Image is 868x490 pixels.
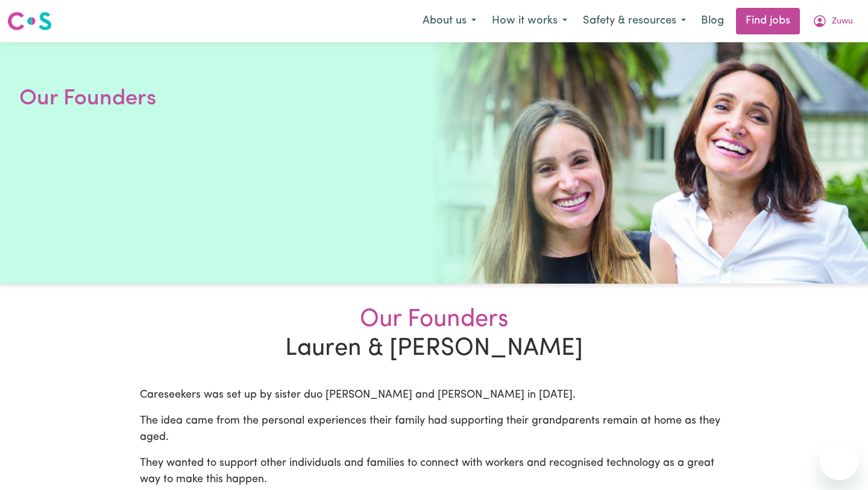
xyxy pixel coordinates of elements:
[140,413,728,446] p: The idea came from the personal experiences their family had supporting their grandparents remain...
[805,8,861,34] button: My Account
[415,8,484,34] button: About us
[694,8,731,34] a: Blog
[140,305,728,334] span: Our Founders
[140,456,728,488] p: They wanted to support other individuals and families to connect with workers and recognised tech...
[575,8,694,34] button: Safety & resources
[484,8,575,34] button: How it works
[820,442,858,480] iframe: Button to launch messaging window
[7,10,52,32] img: Careseekers logo
[133,305,735,363] h2: Lauren & [PERSON_NAME]
[736,8,800,34] a: Find jobs
[19,83,309,115] h1: Our Founders
[832,15,853,28] span: Zuwu
[7,7,52,35] a: Careseekers logo
[140,387,728,404] p: Careseekers was set up by sister duo [PERSON_NAME] and [PERSON_NAME] in [DATE].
